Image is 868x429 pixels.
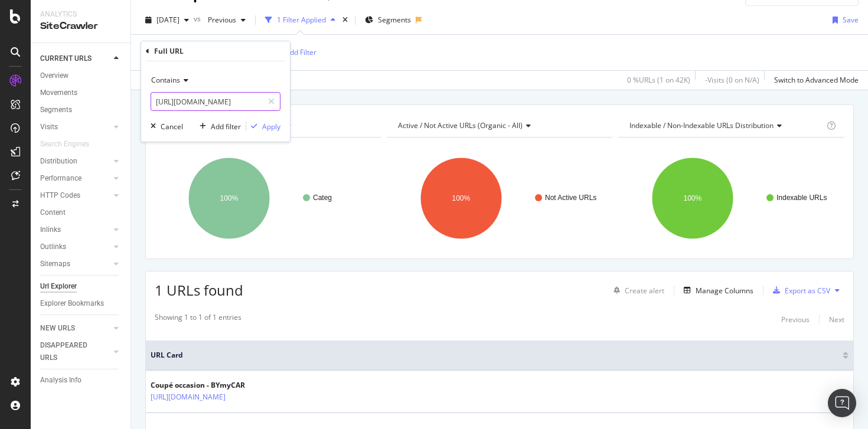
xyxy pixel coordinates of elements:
text: Not Active URLs [545,194,596,202]
button: Manage Columns [679,283,753,297]
a: Content [40,207,122,219]
div: Full URL [154,46,184,56]
div: HTTP Codes [40,189,80,202]
div: Manage Columns [696,286,753,296]
svg: A chart. [155,147,381,250]
button: Segments [360,11,416,30]
div: Explorer Bookmarks [40,297,104,310]
div: Open Intercom Messenger [828,389,856,417]
text: 100% [684,194,702,202]
button: Add Filter [269,45,316,60]
a: Movements [40,87,122,99]
div: DISAPPEARED URLS [40,339,100,364]
div: Coupé occasion - BYmyCAR [151,380,264,391]
a: Sitemaps [40,258,110,270]
div: Cancel [161,122,183,132]
text: Indexable URLs [776,194,827,202]
a: Analysis Info [40,374,122,387]
div: Export as CSV [785,286,830,296]
div: Performance [40,172,81,185]
button: Export as CSV [768,281,830,300]
button: Create alert [609,281,664,300]
a: Outlinks [40,241,110,253]
a: [URL][DOMAIN_NAME] [151,391,226,403]
span: Segments [378,15,411,25]
div: Overview [40,70,68,82]
a: Visits [40,121,110,133]
span: Indexable / Non-Indexable URLs distribution [629,120,774,130]
div: Analytics [40,9,121,19]
div: Create alert [625,286,664,296]
div: Previous [781,315,810,325]
div: SiteCrawler [40,19,121,33]
h4: Indexable / Non-Indexable URLs Distribution [627,116,824,135]
div: Switch to Advanced Mode [774,75,859,85]
a: Performance [40,172,110,185]
div: Analysis Info [40,374,81,387]
div: Segments [40,104,72,116]
button: Previous [781,312,810,326]
div: Movements [40,87,77,99]
a: DISAPPEARED URLS [40,339,110,364]
div: NEW URLS [40,322,75,335]
span: 2025 Sep. 9th [156,15,180,25]
div: Distribution [40,155,77,168]
div: Save [843,15,859,25]
a: Url Explorer [40,280,122,293]
button: Next [829,312,844,326]
button: Save [828,11,859,30]
a: NEW URLS [40,322,110,335]
div: Url Explorer [40,280,77,293]
span: vs [194,14,203,24]
span: 1 URLs found [155,280,243,300]
svg: A chart. [618,147,844,250]
text: 100% [220,194,239,202]
div: 1 Filter Applied [277,15,326,25]
button: Switch to Advanced Mode [769,71,859,90]
div: Search Engines [40,138,89,150]
span: Previous [203,15,236,25]
span: Contains [151,75,180,85]
svg: A chart. [387,147,613,250]
button: 1 Filter Applied [260,11,340,30]
div: Visits [40,121,58,133]
div: Sitemaps [40,258,70,270]
button: [DATE] [141,11,194,30]
button: Cancel [146,120,183,132]
a: Explorer Bookmarks [40,297,122,310]
a: HTTP Codes [40,189,110,202]
div: Next [829,315,844,325]
div: 0 % URLs ( 1 on 42K ) [627,75,690,85]
button: Apply [246,120,280,132]
div: Content [40,207,66,219]
text: Categ [313,194,332,202]
a: Inlinks [40,224,110,236]
div: Apply [262,122,280,132]
div: Add Filter [285,47,316,57]
a: Distribution [40,155,110,168]
button: Add filter [195,120,241,132]
span: Active / Not Active URLs (organic - all) [398,120,523,130]
div: Inlinks [40,224,61,236]
button: Previous [203,11,250,30]
a: CURRENT URLS [40,53,110,65]
div: Add filter [211,122,241,132]
div: Showing 1 to 1 of 1 entries [155,312,242,326]
h4: Active / Not Active URLs [396,116,602,135]
text: 100% [452,194,470,202]
a: Overview [40,70,122,82]
span: URL Card [151,350,840,361]
div: Outlinks [40,241,66,253]
a: Segments [40,104,122,116]
div: - Visits ( 0 on N/A ) [705,75,759,85]
div: CURRENT URLS [40,53,92,65]
a: Search Engines [40,138,101,150]
div: times [340,14,350,26]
